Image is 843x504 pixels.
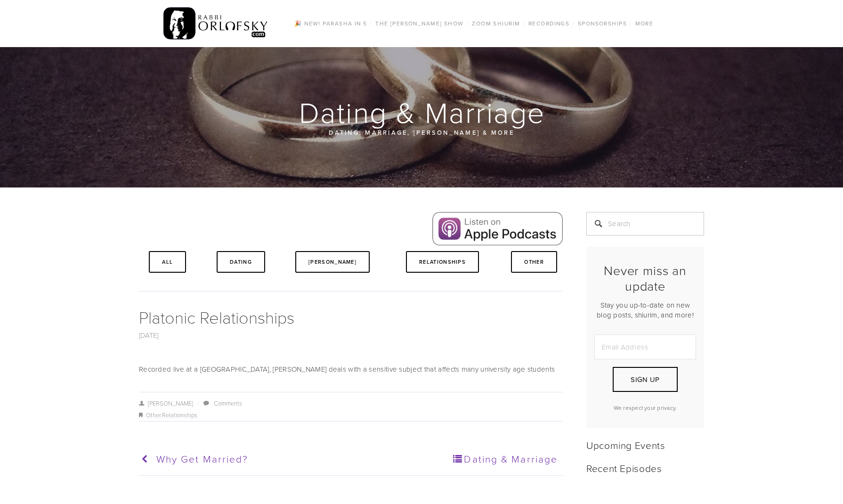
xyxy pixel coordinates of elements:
span: / [523,19,526,27]
a: Sponsorships [575,17,630,30]
div: , [139,410,563,421]
a: Relationships [406,251,479,273]
a: Zoom Shiurim [469,17,523,30]
a: Recordings [526,17,572,30]
a: Other [146,411,161,419]
h1: Dating & Marriage [139,97,705,127]
span: Why get Married? [156,452,249,465]
a: Comments [214,399,242,407]
h2: Recent Episodes [586,462,704,474]
h2: Upcoming Events [586,439,704,451]
a: The [PERSON_NAME] Show [373,17,467,30]
p: Dating, Marriage, [PERSON_NAME] & More [195,127,648,138]
a: 🎉 NEW! Parasha in 5 [292,17,370,30]
a: [DATE] [139,330,159,340]
h2: Never miss an update [594,263,696,293]
a: Relationships [162,411,197,419]
input: Email Address [594,334,696,359]
a: Platonic Relationships [139,305,294,328]
a: Dating & Marriage [350,447,558,471]
p: Stay you up-to-date on new blog posts, shiurim, and more! [594,300,696,320]
a: Other [511,251,557,273]
a: More [632,17,657,30]
span: / [572,19,575,27]
a: Dating [217,251,265,273]
span: Sign Up [631,374,659,384]
a: Why get Married? [139,447,347,471]
a: [PERSON_NAME] [295,251,370,273]
input: Search [586,212,704,236]
button: Sign Up [613,367,678,392]
span: / [370,19,373,27]
span: / [193,399,203,407]
p: We respect your privacy. [594,404,696,412]
p: Recorded live at a [GEOGRAPHIC_DATA], [PERSON_NAME] deals with a sensitive subject that affects m... [139,364,563,375]
a: All [149,251,186,273]
span: / [467,19,469,27]
img: RabbiOrlofsky.com [163,5,268,42]
a: [PERSON_NAME] [139,399,193,407]
span: / [630,19,632,27]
